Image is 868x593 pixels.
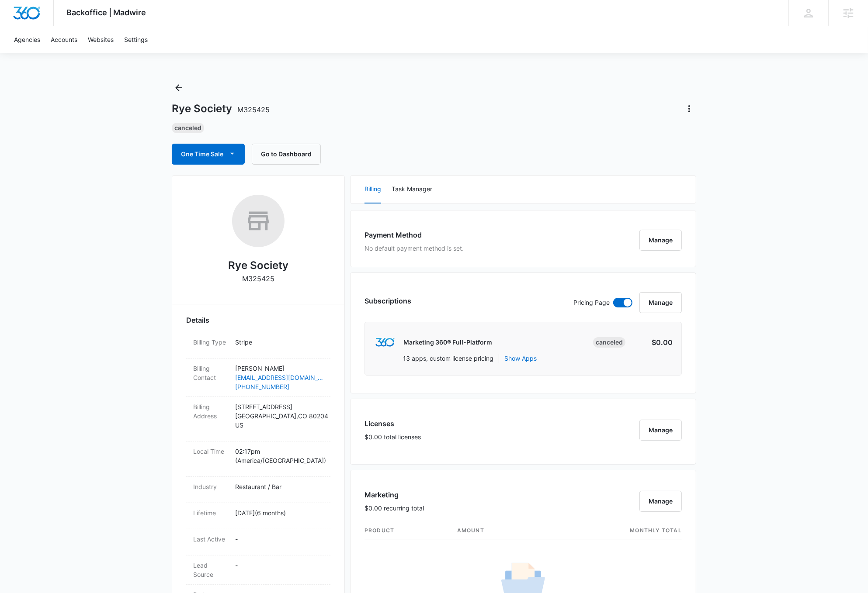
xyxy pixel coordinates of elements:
button: Manage [639,230,682,251]
div: Canceled [172,123,204,133]
button: Actions [682,102,696,116]
dt: Billing Contact [193,364,228,382]
a: Websites [83,26,119,53]
p: $0.00 [632,337,673,348]
span: Backoffice | Madwire [67,8,146,17]
div: IndustryRestaurant / Bar [186,477,330,503]
h3: Licenses [365,418,421,429]
a: Agencies [9,26,45,53]
a: [EMAIL_ADDRESS][DOMAIN_NAME] [235,373,323,382]
p: 02:17pm ( America/[GEOGRAPHIC_DATA] ) [235,447,323,465]
p: Restaurant / Bar [235,482,323,491]
p: - [235,534,323,544]
h3: Marketing [365,490,424,500]
p: M325425 [242,273,274,284]
p: $0.00 recurring total [365,503,424,513]
p: Pricing Page [573,298,610,307]
div: Local Time02:17pm (America/[GEOGRAPHIC_DATA]) [186,441,330,477]
button: Manage [639,491,682,512]
button: Manage [639,292,682,313]
div: Last Active- [186,529,330,555]
dt: Industry [193,482,228,491]
a: Settings [119,26,153,53]
p: - [235,561,323,570]
dt: Billing Type [193,338,228,347]
button: Manage [639,420,682,441]
th: product [365,521,450,540]
p: No default payment method is set. [365,244,464,253]
dt: Lifetime [193,508,228,517]
dt: Lead Source [193,561,228,579]
h3: Payment Method [365,230,464,240]
th: monthly total [545,521,682,540]
div: Billing TypeStripe [186,332,330,359]
p: Stripe [235,338,323,347]
div: Billing Address[STREET_ADDRESS][GEOGRAPHIC_DATA],CO 80204US [186,397,330,441]
button: Task Manager [392,176,432,203]
button: Go to Dashboard [252,144,321,165]
th: amount [450,521,545,540]
dt: Local Time [193,447,228,456]
span: M325425 [237,105,270,114]
img: marketing360Logo [375,338,394,347]
a: [PHONE_NUMBER] [235,382,323,391]
p: [DATE] ( 6 months ) [235,508,323,517]
p: Marketing 360® Full-Platform [403,338,492,347]
div: Canceled [593,337,625,348]
h3: Subscriptions [365,296,411,306]
button: One Time Sale [172,144,245,165]
div: Lifetime[DATE](6 months) [186,503,330,529]
span: Details [186,315,209,325]
a: Accounts [45,26,83,53]
button: Show Apps [504,354,537,363]
h2: Rye Society [228,258,288,273]
button: Billing [365,176,381,203]
p: [STREET_ADDRESS] [GEOGRAPHIC_DATA] , CO 80204 US [235,402,323,430]
div: Billing Contact[PERSON_NAME][EMAIL_ADDRESS][DOMAIN_NAME][PHONE_NUMBER] [186,359,330,397]
h1: Rye Society [172,102,270,115]
dt: Last Active [193,534,228,544]
p: 13 apps, custom license pricing [403,354,493,363]
div: Lead Source- [186,555,330,585]
p: $0.00 total licenses [365,432,421,441]
button: Back [172,81,186,95]
dt: Billing Address [193,402,228,421]
p: [PERSON_NAME] [235,364,323,373]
